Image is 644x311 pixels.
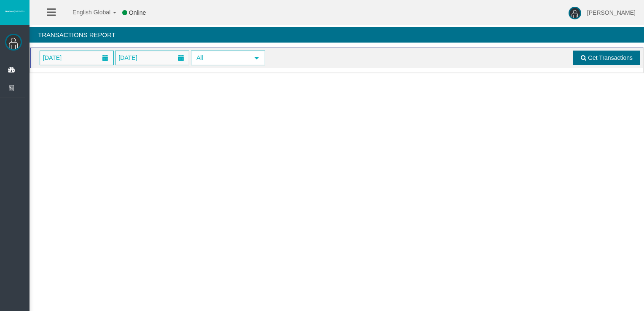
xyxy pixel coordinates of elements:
[588,54,633,61] span: Get Transactions
[4,10,25,13] img: logo.svg
[587,9,636,16] span: [PERSON_NAME]
[569,7,581,19] img: user-image
[116,52,140,64] span: [DATE]
[62,9,110,16] span: English Global
[30,27,644,43] h4: Transactions Report
[253,55,260,62] span: select
[129,9,146,16] span: Online
[192,51,249,64] span: All
[40,52,64,64] span: [DATE]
